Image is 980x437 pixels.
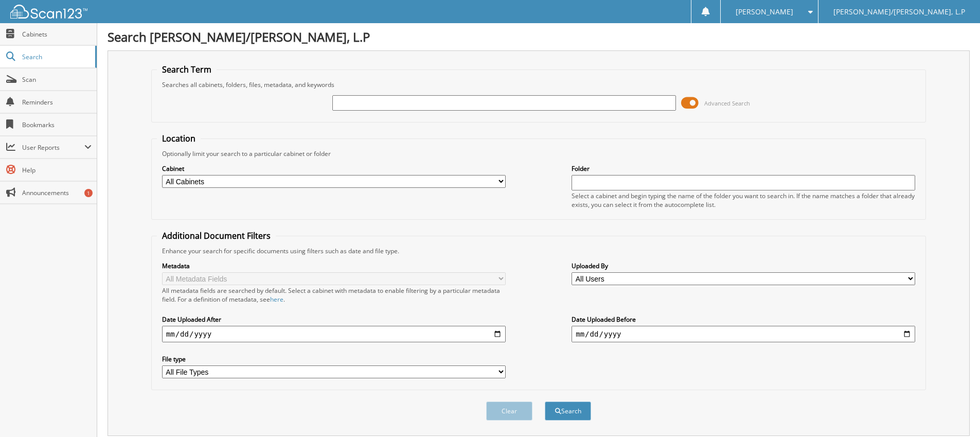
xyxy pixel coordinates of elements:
[157,80,920,89] div: Searches all cabinets, folders, files, metadata, and keywords
[162,164,506,173] label: Cabinet
[162,315,506,324] label: Date Uploaded After
[736,9,793,15] span: [PERSON_NAME]
[572,326,915,342] input: end
[22,30,92,39] span: Cabinets
[162,326,506,342] input: start
[486,401,532,421] button: Clear
[572,191,915,209] div: Select a cabinet and begin typing the name of the folder you want to search in. If the name match...
[22,188,92,197] span: Announcements
[157,149,920,158] div: Optionally limit your search to a particular cabinet or folder
[162,261,506,270] label: Metadata
[157,247,920,255] div: Enhance your search for specific documents using filters such as date and file type.
[572,261,915,270] label: Uploaded By
[157,64,217,75] legend: Search Term
[704,99,750,107] span: Advanced Search
[10,5,87,19] img: scan123-logo-white.svg
[545,401,591,421] button: Search
[270,295,283,304] a: here
[162,286,506,304] div: All metadata fields are searched by default. Select a cabinet with metadata to enable filtering b...
[22,143,84,152] span: User Reports
[157,230,276,241] legend: Additional Document Filters
[22,120,92,129] span: Bookmarks
[572,315,915,324] label: Date Uploaded Before
[22,53,90,61] span: Search
[833,9,965,15] span: [PERSON_NAME]/[PERSON_NAME], L.P
[157,133,201,144] legend: Location
[22,98,92,107] span: Reminders
[22,75,92,84] span: Scan
[162,355,506,363] label: File type
[108,28,970,45] h1: Search [PERSON_NAME]/[PERSON_NAME], L.P
[84,189,93,197] div: 1
[22,166,92,174] span: Help
[572,164,915,173] label: Folder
